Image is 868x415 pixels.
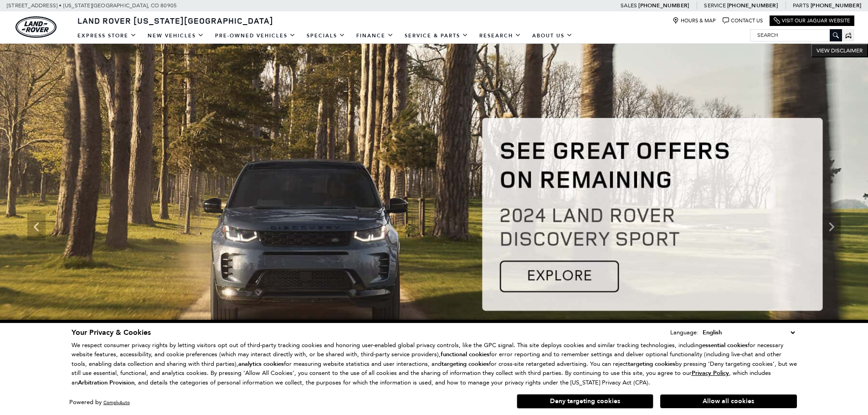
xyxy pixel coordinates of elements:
span: Parts [793,2,809,9]
a: [PHONE_NUMBER] [811,2,861,9]
button: Allow all cookies [660,395,797,408]
a: [PHONE_NUMBER] [727,2,778,9]
div: Previous [27,213,46,241]
a: Privacy Policy [692,369,729,376]
strong: analytics cookies [238,360,284,368]
a: New Vehicles [142,28,210,44]
a: EXPRESS STORE [72,28,142,44]
nav: Main Navigation [72,28,578,44]
a: Pre-Owned Vehicles [210,28,301,44]
div: Powered by [69,400,130,405]
strong: targeting cookies [628,360,675,368]
a: [STREET_ADDRESS] • [US_STATE][GEOGRAPHIC_DATA], CO 80905 [7,2,177,9]
a: land-rover [15,16,56,38]
span: Sales [621,2,637,9]
strong: functional cookies [441,350,489,359]
button: Deny targeting cookies [517,394,653,409]
input: Search [750,30,842,41]
p: We respect consumer privacy rights by letting visitors opt out of third-party tracking cookies an... [72,341,797,388]
a: Contact Us [723,17,763,24]
span: VIEW DISCLAIMER [817,47,863,54]
a: Land Rover [US_STATE][GEOGRAPHIC_DATA] [72,15,279,26]
a: Service & Parts [399,28,474,44]
u: Privacy Policy [692,369,729,377]
span: Service [704,2,725,9]
a: About Us [527,28,578,44]
span: Land Rover [US_STATE][GEOGRAPHIC_DATA] [77,15,273,26]
button: VIEW DISCLAIMER [811,44,868,57]
a: Finance [351,28,399,44]
select: Language Select [700,328,797,338]
a: Hours & Map [673,17,716,24]
a: Research [474,28,527,44]
span: Your Privacy & Cookies [72,328,151,338]
a: [PHONE_NUMBER] [638,2,689,9]
a: Visit Our Jaguar Website [774,17,850,24]
strong: Arbitration Provision [78,379,134,387]
strong: targeting cookies [442,360,489,368]
img: Land Rover [15,16,56,38]
a: ComplyAuto [103,400,130,405]
a: Specials [301,28,351,44]
div: Language: [670,329,699,335]
strong: essential cookies [702,341,748,349]
div: Next [822,213,841,241]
